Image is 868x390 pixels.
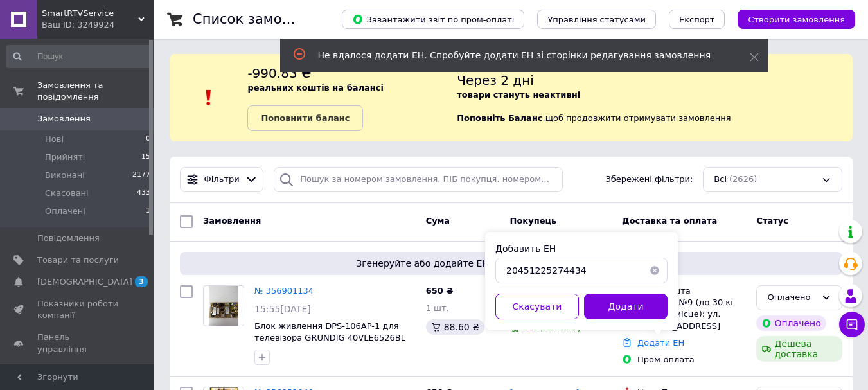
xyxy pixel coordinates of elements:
[495,294,579,319] button: Скасувати
[457,113,542,123] b: Поповніть Баланс
[748,15,845,24] span: Створити замовлення
[457,90,580,100] b: товари стануть неактивні
[254,321,405,355] a: Блок живлення DPS-106AP-1 для телевізора GRUNDIG 40VLE6526BL (б/у, оригінал)
[247,105,363,131] a: Поповнити баланс
[6,45,152,68] input: Пошук
[254,304,311,314] span: 15:55[DATE]
[37,254,119,266] span: Товари та послуги
[37,276,132,288] span: [DEMOGRAPHIC_DATA]
[45,152,85,163] span: Прийняті
[679,15,715,24] span: Експорт
[738,10,855,29] button: Створити замовлення
[352,13,514,25] span: Завантажити звіт по пром-оплаті
[274,167,562,192] input: Пошук за номером замовлення, ПІБ покупця, номером телефону, Email, номером накладної
[669,10,725,29] button: Експорт
[137,188,150,199] span: 433
[204,173,240,186] span: Фільтри
[261,113,350,123] b: Поповнити баланс
[203,285,244,326] a: Фото товару
[132,170,150,181] span: 2177
[495,244,556,254] label: Добавить ЕН
[135,276,148,287] span: 3
[37,113,91,125] span: Замовлення
[37,298,119,321] span: Показники роботи компанії
[584,294,668,319] button: Додати
[426,303,449,313] span: 1 шт.
[537,10,656,29] button: Управління статусами
[637,354,746,366] div: Пром-оплата
[605,173,693,186] span: Збережені фільтри:
[146,134,150,145] span: 0
[37,332,119,355] span: Панель управління
[637,338,684,348] a: Додати ЕН
[729,174,757,184] span: (2626)
[185,257,837,270] span: Згенеруйте або додайте ЕН у замовлення, щоб отримати оплату
[45,134,64,145] span: Нові
[37,80,154,103] span: Замовлення та повідомлення
[254,286,314,296] a: № 356901134
[767,291,816,305] div: Оплачено
[637,285,746,297] div: Нова Пошта
[45,188,89,199] span: Скасовані
[247,83,384,93] b: реальних коштів на балансі
[457,64,853,131] div: , щоб продовжити отримувати замовлення
[42,8,138,19] span: SmartRTVService
[622,216,717,226] span: Доставка та оплата
[247,66,311,81] span: -990.83 ₴
[199,88,218,107] img: :exclamation:
[523,323,582,332] span: Без рейтингу
[547,15,646,24] span: Управління статусами
[45,206,85,217] span: Оплачені
[42,19,154,31] div: Ваш ID: 3249924
[756,315,826,331] div: Оплачено
[637,297,746,332] div: Харьков, №9 (до 30 кг на одне місце): ул. [STREET_ADDRESS]
[642,258,668,283] button: Очистить
[839,312,865,337] button: Чат з покупцем
[37,233,100,244] span: Повідомлення
[725,14,855,24] a: Створити замовлення
[426,216,450,226] span: Cума
[209,286,239,326] img: Фото товару
[318,49,718,62] div: Не вдалося додати ЕН. Спробуйте додати ЕН зі сторінки редагування замовлення
[193,12,323,27] h1: Список замовлень
[342,10,524,29] button: Завантажити звіт по пром-оплаті
[146,206,150,217] span: 1
[714,173,727,186] span: Всі
[426,286,454,296] span: 650 ₴
[756,216,788,226] span: Статус
[45,170,85,181] span: Виконані
[756,336,842,362] div: Дешева доставка
[510,216,557,226] span: Покупець
[141,152,150,163] span: 15
[203,216,261,226] span: Замовлення
[426,319,484,335] div: 88.60 ₴
[457,73,534,88] span: Через 2 дні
